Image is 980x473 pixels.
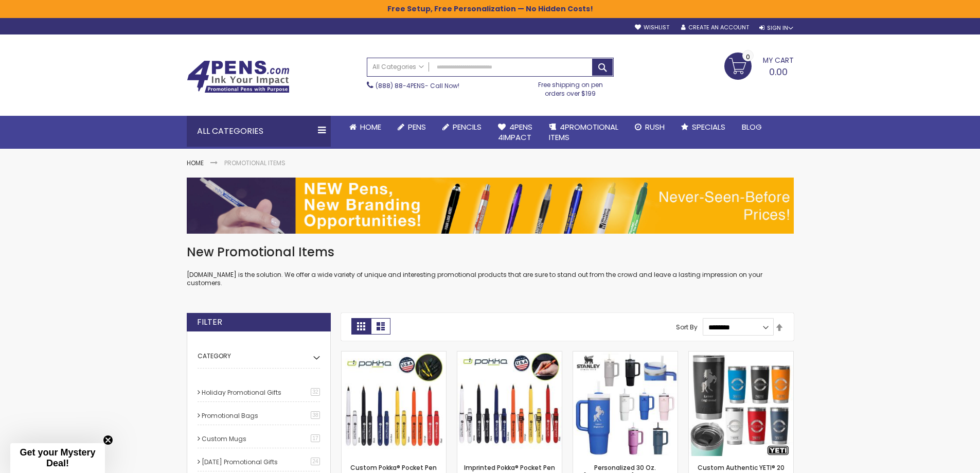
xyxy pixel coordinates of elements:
img: Imprinted Pokka® Pocket Pen with Clip [457,352,562,456]
img: Personalized 30 Oz. Stanley Quencher Straw Tumbler [573,352,678,456]
span: 32 [311,388,319,396]
div: [DOMAIN_NAME] is the solution. We offer a wide variety of unique and interesting promotional prod... [187,244,794,288]
span: Specials [692,121,725,132]
a: Blog [734,116,770,138]
a: 0.00 0 [724,52,794,78]
a: Imprinted Pokka® Pocket Pen with Clip [457,351,562,360]
span: Home [360,121,381,132]
a: Pencils [434,116,490,138]
strong: Grid [351,318,371,335]
label: Sort By [676,323,698,331]
img: Promotional Items [187,178,794,233]
a: Create an Account [681,24,749,31]
h1: New Promotional Items [187,244,794,260]
span: Get your Mystery Deal! [20,447,95,468]
span: Pencils [453,121,482,132]
span: 4Pens 4impact [498,121,532,143]
span: - Call Now! [376,81,459,90]
span: 0 [746,52,750,62]
a: [DATE] Promotional Gifts [199,458,281,466]
a: Pens [389,116,434,138]
a: 4Pens4impact [490,116,541,149]
dt: Category [198,344,320,369]
img: 4Pens Custom Pens and Promotional Products [187,60,290,93]
span: 17 [311,434,319,442]
a: Home [341,116,389,138]
a: Rush [627,116,673,138]
a: Holiday Promotional Gifts [199,388,285,397]
a: 4PROMOTIONALITEMS [541,116,627,149]
button: Close teaser [103,435,113,445]
span: 0.00 [769,65,788,78]
span: Rush [645,121,665,132]
span: Pens [408,121,426,132]
span: 4PROMOTIONAL ITEMS [549,121,618,143]
strong: Filter [197,317,222,328]
div: Sign In [759,24,793,32]
a: All Categories [367,58,429,75]
a: (888) 88-4PENS [376,81,425,90]
span: 38 [311,411,319,419]
div: Free shipping on pen orders over $199 [527,77,614,97]
span: Blog [742,121,762,132]
a: Wishlist [635,24,669,31]
span: All Categories [372,63,424,71]
strong: Promotional Items [224,159,286,167]
a: Custom Pokka® Pocket Pen [350,463,437,472]
div: All Categories [187,116,331,147]
img: Custom Pokka® Pocket Pen [342,352,446,456]
a: Promotional Bags [199,411,262,420]
img: Custom Authentic YETI® 20 Oz. Tumbler [689,352,793,456]
a: Specials [673,116,734,138]
a: Custom Pokka® Pocket Pen [342,351,446,360]
a: Home [187,159,204,167]
a: Custom Mugs [199,434,250,443]
a: Custom Authentic YETI® 20 Oz. Tumbler [689,351,793,360]
span: 24 [311,458,319,465]
a: Personalized 30 Oz. Stanley Quencher Straw Tumbler [573,351,678,360]
div: Get your Mystery Deal!Close teaser [10,443,105,473]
